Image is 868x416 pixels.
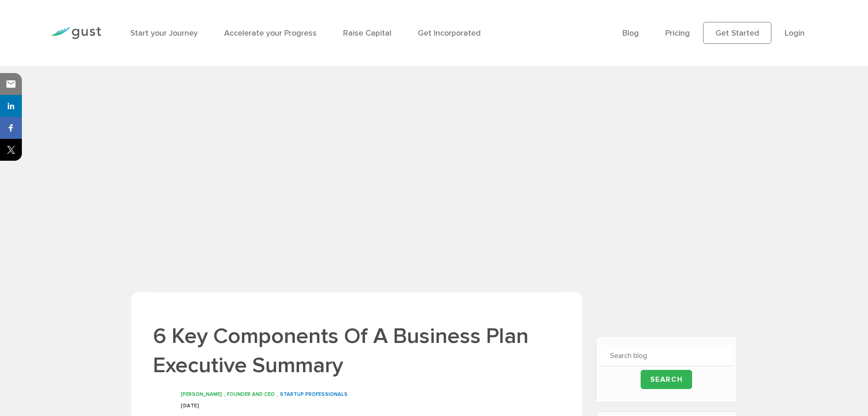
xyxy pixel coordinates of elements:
a: Start your Journey [130,28,198,38]
a: Get Started [703,22,771,44]
a: Raise Capital [343,28,391,38]
h1: 6 Key Components Of A Business Plan Executive Summary [153,321,560,380]
a: Pricing [665,28,690,38]
a: Blog [622,28,639,38]
span: [DATE] [181,403,199,409]
a: Accelerate your Progress [224,28,317,38]
img: Gust Logo [50,27,101,39]
span: , Founder and CEO [224,391,275,397]
a: Login [785,28,805,38]
a: Get Incorporated [418,28,481,38]
span: [PERSON_NAME] [181,391,222,397]
input: Search blog [601,346,732,366]
span: , Startup Professionals [277,391,348,397]
input: Search [641,370,693,389]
